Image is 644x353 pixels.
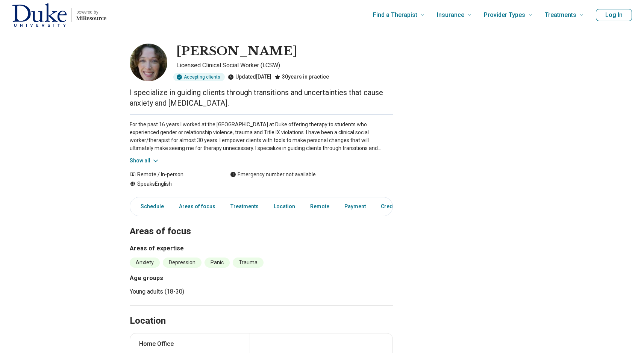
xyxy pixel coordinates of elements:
[373,10,417,20] span: Find a Therapist
[139,339,241,348] p: Home Office
[174,199,220,214] a: Areas of focus
[596,9,632,21] button: Log In
[340,199,370,214] a: Payment
[269,199,300,214] a: Location
[130,274,258,283] h3: Age groups
[130,87,393,108] p: I specialize in guiding clients through transitions and uncertainties that cause anxiety and [MED...
[132,199,168,214] a: Schedule
[484,10,525,20] span: Provider Types
[130,171,215,179] div: Remote / In-person
[163,258,202,268] li: Depression
[130,258,160,268] li: Anxiety
[130,207,393,238] h2: Areas of focus
[130,244,393,253] h3: Areas of expertise
[376,199,414,214] a: Credentials
[12,3,106,27] a: Home page
[130,44,167,81] img: Sheila Broderick, Licensed Clinical Social Worker (LCSW)
[205,258,230,268] li: Panic
[173,73,225,81] div: Accepting clients
[130,121,393,152] p: For the past 16 years I worked at the [GEOGRAPHIC_DATA] at Duke offering therapy to students who ...
[233,258,264,268] li: Trauma
[545,10,576,20] span: Treatments
[306,199,334,214] a: Remote
[130,287,258,296] li: Young adults (18-30)
[274,73,329,81] div: 30 years in practice
[130,315,166,327] h2: Location
[176,44,297,59] h1: [PERSON_NAME]
[76,9,106,15] p: powered by
[230,171,316,179] div: Emergency number not available
[130,180,215,188] div: Speaks English
[130,157,159,165] button: Show all
[437,10,464,20] span: Insurance
[226,199,263,214] a: Treatments
[228,73,271,81] div: Updated [DATE]
[176,61,393,70] p: Licensed Clinical Social Worker (LCSW)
